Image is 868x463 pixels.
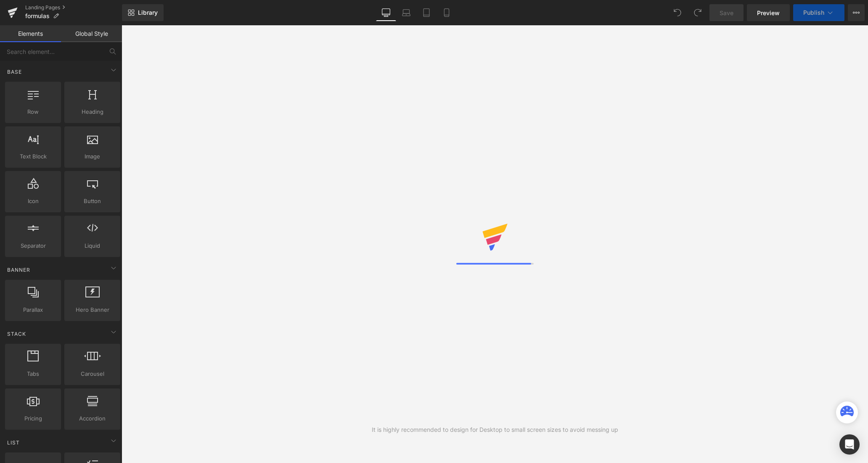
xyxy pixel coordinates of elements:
[67,241,118,250] span: Liquid
[138,9,158,16] span: Library
[8,197,58,206] span: Icon
[67,414,118,423] span: Accordion
[372,425,618,434] div: It is highly recommended to design for Desktop to small screen sizes to avoid messing up
[848,4,865,21] button: More
[416,4,437,21] a: Tablet
[67,152,118,161] span: Image
[67,305,118,314] span: Hero Banner
[25,4,122,11] a: Landing Pages
[67,197,118,206] span: Button
[8,305,58,314] span: Parallax
[396,4,416,21] a: Laptop
[67,369,118,378] span: Carousel
[803,9,824,16] span: Publish
[8,107,58,116] span: Row
[437,4,457,21] a: Mobile
[6,68,23,76] span: Base
[757,8,780,17] span: Preview
[25,13,50,19] span: formulas
[839,434,860,455] div: Open Intercom Messenger
[669,4,686,21] button: Undo
[8,369,58,378] span: Tabs
[6,330,27,338] span: Stack
[122,4,164,21] a: New Library
[720,8,733,17] span: Save
[67,107,118,116] span: Heading
[8,241,58,250] span: Separator
[376,4,396,21] a: Desktop
[689,4,706,21] button: Redo
[747,4,790,21] a: Preview
[61,25,122,42] a: Global Style
[6,266,31,274] span: Banner
[8,414,58,423] span: Pricing
[6,439,21,447] span: List
[8,152,58,161] span: Text Block
[793,4,844,21] button: Publish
